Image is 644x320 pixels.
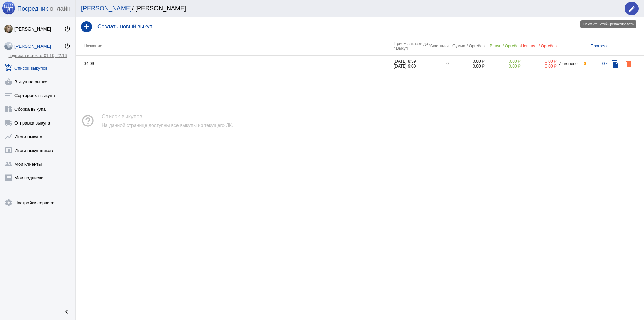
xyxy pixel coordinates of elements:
[625,60,633,68] mat-icon: delete
[81,5,132,12] a: [PERSON_NAME]
[611,60,619,68] mat-icon: file_copy
[2,1,15,15] img: apple-icon-60x60.png
[4,25,13,33] img: NAhGY_VQcpQ5mRdG3cdWSi6uNJ7bXk2DBjwBxusgte-2pK41_te1Ns4gv3tZnfToxQvj8ReeZ4-Qcx6rGI43FsFH.jpg
[449,36,485,56] th: Сумма / Оргсбор
[81,21,92,32] mat-icon: add
[394,56,428,72] td: [DATE] 8:59 [DATE] 9:00
[76,36,394,56] th: Название
[4,119,13,127] mat-icon: local_shipping
[485,36,521,56] th: Выкуп / Оргсбор
[521,59,557,64] div: 0,00 ₽
[97,24,639,30] h4: Создать новый выкуп
[102,114,233,122] div: Список выкупов
[81,5,618,12] div: / [PERSON_NAME]
[14,26,64,32] div: [PERSON_NAME]
[485,59,521,64] div: 0,00 ₽
[62,308,71,316] mat-icon: chevron_left
[521,36,557,56] th: Невыкуп / Оргсбор
[428,36,449,56] th: Участники
[449,59,485,64] div: 0,00 ₽
[4,105,13,113] mat-icon: widgets
[50,5,70,12] span: онлайн
[485,64,521,69] div: 0,00 ₽
[4,132,13,141] mat-icon: show_chart
[4,146,13,154] mat-icon: local_atm
[521,64,557,69] div: 0,00 ₽
[4,64,13,72] mat-icon: add_shopping_cart
[64,43,71,49] mat-icon: power_settings_new
[4,199,13,207] mat-icon: settings
[17,5,48,12] span: Посредник
[4,91,13,99] mat-icon: sort
[14,44,64,49] div: [PERSON_NAME]
[44,53,67,58] span: 01.10, 22:16
[76,56,394,72] td: 04.09
[102,122,233,128] div: На данной странице доступны все выкупы из текущего ЛК.
[557,61,579,66] div: Изменено:
[586,56,608,72] td: 0%
[81,114,95,128] mat-icon: help_outline
[4,42,13,50] img: lj-AKosjN2o.jpg
[4,78,13,86] mat-icon: shopping_basket
[449,64,485,69] div: 0,00 ₽
[4,174,13,182] mat-icon: receipt
[579,61,586,66] div: 0
[4,160,13,168] mat-icon: group
[8,53,67,58] a: подписка истекает01.10, 22:16
[628,5,636,13] mat-icon: edit
[428,56,449,72] td: 0
[394,36,428,56] th: Прием заказов до / Выкуп
[64,25,71,32] mat-icon: power_settings_new
[586,36,608,56] th: Прогресс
